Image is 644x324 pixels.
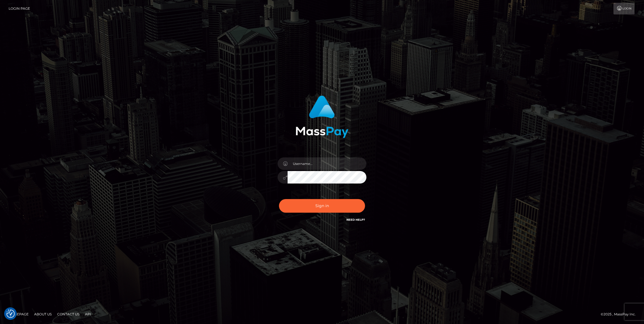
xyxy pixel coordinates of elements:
[279,199,365,213] button: Sign in
[296,96,348,138] img: MassPay Login
[6,310,15,318] button: Consent Preferences
[6,310,31,318] a: Homepage
[601,311,640,317] div: © 2025 , MassPay Inc.
[9,3,30,14] a: Login Page
[6,310,15,318] img: Revisit consent button
[346,218,365,222] a: Need Help?
[32,310,54,318] a: About Us
[613,3,635,14] a: Login
[83,310,93,318] a: API
[55,310,82,318] a: Contact Us
[288,157,366,170] input: Username...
